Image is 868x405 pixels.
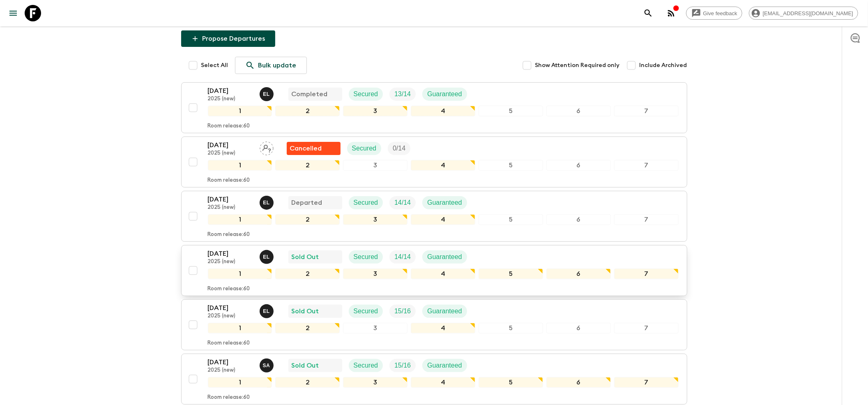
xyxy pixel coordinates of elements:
p: Departed [292,198,322,208]
div: 3 [343,323,408,333]
div: 6 [546,377,611,388]
div: 1 [208,268,272,279]
div: 6 [546,214,611,225]
div: 1 [208,160,272,171]
div: 5 [479,214,543,225]
div: Secured [349,88,383,101]
button: SA [260,359,275,373]
div: 5 [479,323,543,333]
div: 3 [343,160,408,171]
p: Guaranteed [427,89,462,99]
p: Sold Out [292,306,319,316]
span: Assign pack leader [260,144,274,150]
p: Guaranteed [427,252,462,262]
p: Secured [354,361,378,370]
button: menu [5,5,21,21]
div: 5 [479,106,543,116]
button: EL [260,250,275,264]
div: 1 [208,106,272,116]
div: 4 [411,106,475,116]
button: [DATE]2025 (new)Eleonora LongobardiDepartedSecuredTrip FillGuaranteed1234567Room release:60 [181,191,687,242]
span: Select All [201,61,228,69]
div: Trip Fill [389,250,416,264]
div: Secured [349,250,383,264]
p: 2025 (new) [208,367,253,374]
div: 3 [343,268,408,279]
div: 3 [343,106,408,116]
div: 3 [343,214,408,225]
p: Bulk update [258,60,297,70]
div: 7 [614,377,679,388]
div: 6 [546,268,611,279]
p: [DATE] [208,194,253,204]
p: [DATE] [208,140,253,150]
span: Simona Albanese [260,361,275,368]
div: Trip Fill [389,88,416,101]
div: Flash Pack cancellation [287,142,341,155]
div: 4 [411,268,475,279]
div: 2 [275,160,340,171]
p: Room release: 60 [208,340,250,347]
div: Secured [349,305,383,318]
div: 6 [546,106,611,116]
div: 4 [411,160,475,171]
p: Secured [354,306,378,316]
button: [DATE]2025 (new)Eleonora LongobardiSold OutSecuredTrip FillGuaranteed1234567Room release:60 [181,299,687,350]
div: 7 [614,160,679,171]
div: Secured [349,196,383,209]
div: 6 [546,323,611,333]
p: 14 / 14 [394,252,411,262]
div: 7 [614,268,679,279]
div: 2 [275,214,340,225]
p: Cancelled [290,143,322,153]
p: 15 / 16 [394,361,411,370]
p: 14 / 14 [394,198,411,208]
div: 2 [275,377,340,388]
button: [DATE]2025 (new)Assign pack leaderFlash Pack cancellationSecuredTrip Fill1234567Room release:60 [181,137,687,187]
p: Room release: 60 [208,286,250,292]
p: 2025 (new) [208,259,253,265]
p: Sold Out [292,252,319,262]
p: Guaranteed [427,361,462,370]
p: Secured [354,89,378,99]
p: Secured [352,143,377,153]
button: EL [260,304,275,318]
div: 2 [275,323,340,333]
button: [DATE]2025 (new)Simona AlbaneseSold OutSecuredTrip FillGuaranteed1234567Room release:60 [181,354,687,405]
p: [DATE] [208,86,253,96]
p: 0 / 14 [393,143,405,153]
span: Eleonora Longobardi [260,252,275,259]
p: Secured [354,198,378,208]
button: [DATE]2025 (new)Eleonora LongobardiSold OutSecuredTrip FillGuaranteed1234567Room release:60 [181,245,687,296]
p: Completed [292,89,328,99]
div: 1 [208,323,272,333]
div: 4 [411,214,475,225]
span: Show Attention Required only [535,61,620,69]
p: Room release: 60 [208,123,250,130]
p: Guaranteed [427,306,462,316]
div: 2 [275,106,340,116]
p: 2025 (new) [208,313,253,319]
div: 1 [208,214,272,225]
a: Give feedback [686,7,742,20]
div: 5 [479,377,543,388]
div: [EMAIL_ADDRESS][DOMAIN_NAME] [749,7,858,20]
p: E L [263,308,270,315]
p: [DATE] [208,249,253,259]
div: 1 [208,377,272,388]
span: [EMAIL_ADDRESS][DOMAIN_NAME] [758,10,858,16]
p: Room release: 60 [208,231,250,238]
p: Room release: 60 [208,177,250,184]
div: Secured [349,359,383,372]
p: 2025 (new) [208,96,253,102]
p: Sold Out [292,361,319,370]
div: 2 [275,268,340,279]
p: [DATE] [208,303,253,313]
p: Guaranteed [427,198,462,208]
p: E L [263,254,270,260]
div: 7 [614,106,679,116]
div: 4 [411,323,475,333]
div: Secured [347,142,382,155]
p: 2025 (new) [208,150,253,157]
div: 5 [479,160,543,171]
